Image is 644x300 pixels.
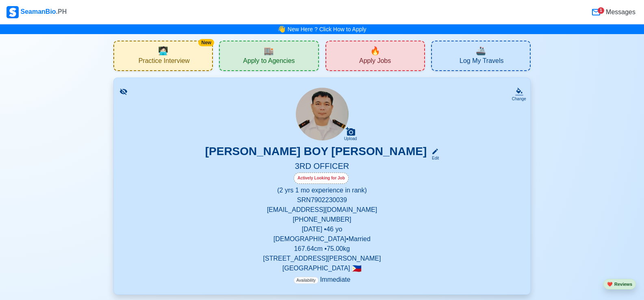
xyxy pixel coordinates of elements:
h3: [PERSON_NAME] BOY [PERSON_NAME] [205,145,427,161]
h5: 3RD OFFICER [124,161,520,173]
span: .PH [56,8,67,15]
p: SRN 7902230039 [124,195,520,205]
div: SeamanBio [7,6,67,18]
p: [DEMOGRAPHIC_DATA] • Married [124,234,520,244]
span: Practice Interview [139,57,190,67]
span: Apply to Agencies [243,57,295,67]
p: [STREET_ADDRESS][PERSON_NAME] [124,254,520,263]
span: travel [476,45,486,57]
div: Actively Looking for Job [294,173,349,184]
span: Log My Travels [460,57,503,67]
p: [PHONE_NUMBER] [124,215,520,224]
div: Change [512,96,526,102]
span: Availability [294,277,319,284]
p: [GEOGRAPHIC_DATA] [124,263,520,273]
span: bell [275,23,288,36]
img: Logo [7,6,19,18]
p: [DATE] • 46 yo [124,224,520,234]
div: Upload [344,136,357,141]
span: Messages [604,7,635,17]
p: [EMAIL_ADDRESS][DOMAIN_NAME] [124,205,520,215]
div: Edit [428,155,439,161]
button: heartReviews [603,279,636,290]
div: New [198,39,214,46]
span: interview [158,45,168,57]
p: 167.64 cm • 75.00 kg [124,244,520,254]
a: New Here ? Click How to Apply [288,26,366,32]
span: 🇵🇭 [352,265,362,272]
p: Immediate [294,275,351,285]
span: new [370,45,380,57]
p: (2 yrs 1 mo experience in rank) [124,186,520,195]
span: Apply Jobs [359,57,391,67]
div: 1 [598,7,604,14]
span: agencies [264,45,274,57]
span: heart [607,282,613,287]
